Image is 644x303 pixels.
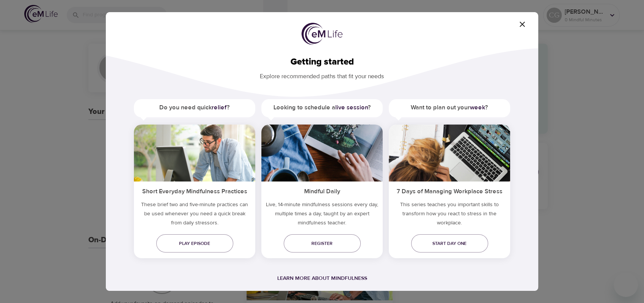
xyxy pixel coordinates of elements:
a: Register [284,234,361,252]
p: Live, 14-minute mindfulness sessions every day, multiple times a day, taught by an expert mindful... [261,200,383,230]
h5: Looking to schedule a ? [261,99,383,116]
span: Start day one [417,240,482,248]
a: week [470,104,485,111]
a: Learn more about mindfulness [277,275,367,282]
img: logo [302,23,342,45]
span: Play episode [162,240,227,248]
h5: These brief two and five-minute practices can be used whenever you need a quick break from daily ... [134,200,255,230]
a: Play episode [156,234,233,252]
a: live session [335,104,368,111]
p: This series teaches you important skills to transform how you react to stress in the workplace. [389,200,510,230]
h5: Do you need quick ? [134,99,255,116]
a: Start day one [411,234,488,252]
img: ims [261,125,383,181]
h5: Want to plan out your ? [389,99,510,116]
h2: Getting started [118,57,526,68]
h5: Mindful Daily [261,181,383,200]
p: Explore recommended paths that fit your needs [118,68,526,81]
h5: Short Everyday Mindfulness Practices [134,181,255,200]
img: ims [389,125,510,181]
a: relief [212,104,227,111]
img: ims [134,125,255,181]
h5: 7 Days of Managing Workplace Stress [389,181,510,200]
span: Register [290,240,355,248]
